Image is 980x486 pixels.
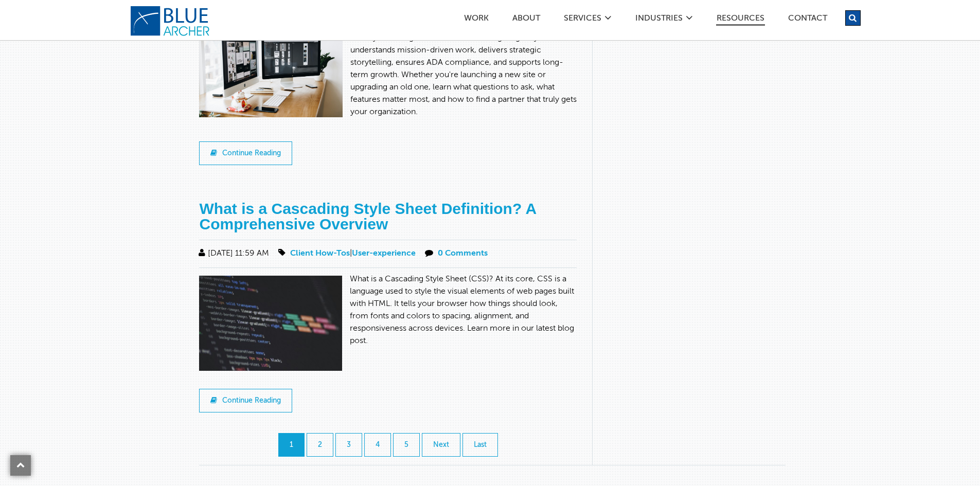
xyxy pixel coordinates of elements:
a: 1 [278,433,305,457]
a: logo [130,6,212,37]
p: Redesigning a nonprofit website is no small task. This guide walks you through how to choose the ... [199,20,577,118]
a: 3 [335,433,362,457]
a: ABOUT [512,14,541,25]
a: Work [464,14,489,25]
a: Continue Reading [199,141,292,165]
span: [DATE] 11:59 AM [197,249,269,258]
a: Last [462,433,498,457]
a: Contact [788,14,828,25]
p: What is a Cascading Style Sheet (CSS)? At its core, CSS is a language used to style the visual el... [199,273,577,347]
a: Next [422,433,460,457]
a: Resources [716,14,765,26]
a: Continue Reading [199,389,292,412]
img: Not for Profit Web Design [199,22,350,125]
img: Cascading Style Sheet Definition [199,276,350,379]
a: User-experience [352,249,416,258]
a: 4 [364,433,391,457]
a: 0 Comments [438,249,488,258]
a: 2 [307,433,333,457]
a: Industries [635,14,683,25]
a: 5 [393,433,420,457]
a: Client How-Tos [290,249,350,258]
span: | [276,249,418,258]
a: What is a Cascading Style Sheet Definition? A Comprehensive Overview [199,200,536,232]
a: SERVICES [563,14,602,25]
